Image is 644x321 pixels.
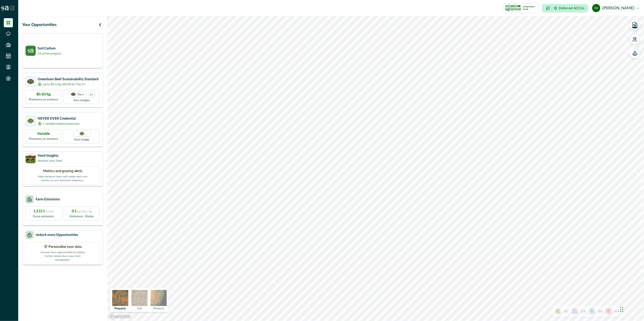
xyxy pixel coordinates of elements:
[27,79,34,84] img: certification logo
[38,77,99,82] p: Greenham Beef Sustainability Standard
[598,309,602,314] p: 5.0
[151,290,167,306] img: projects preview
[615,309,619,314] p: 4.4
[620,302,623,317] div: Drag
[33,209,54,214] p: 1,115.1
[37,250,88,262] p: Uncover more opportunities by adding further details about your farm management.
[72,209,92,214] p: 0.1
[523,6,536,11] p: Independent Audit
[46,210,54,213] span: t CO2e
[36,197,60,202] p: Farm Emissions
[37,131,50,137] p: Variable
[581,309,585,314] p: 3.3
[1,6,9,10] img: Logo
[564,309,568,314] p: 4.7
[22,22,57,28] p: Your Opportunities
[115,307,126,310] p: Property
[80,132,84,136] img: Greenham NEVER EVER certification badge
[38,153,62,158] p: Herd Insights
[70,214,94,219] p: Emissions - Barley
[38,51,61,56] p: 16 active projects
[37,92,51,97] p: $0.10/kg
[153,307,164,310] p: Projects
[619,297,644,321] iframe: Chat Widget
[78,93,84,96] p: Tier 1
[131,290,148,306] img: soil preview
[43,82,85,87] p: up to $0.1/kg HSCW for Tier 2+
[29,97,58,102] p: Premiums on produce
[38,116,79,121] p: NEVER EVER Credential
[43,169,82,174] p: Metrics and grazing alerts
[36,232,78,238] p: Unlock more Opportunities
[505,4,521,12] img: certification logo
[33,214,54,219] p: Gross emissions
[90,93,93,96] p: 1+
[38,46,61,51] p: Soil Carbon
[559,6,584,10] p: Deferred ACCUs
[109,314,131,319] a: Mapbox logo
[74,97,90,102] p: Earn badges
[37,174,88,182] p: Make decisions faster with simple alerts and metrics on your livestock’s behaviour.
[137,307,142,310] p: Soil
[74,137,89,142] p: Earn badge
[77,210,92,213] span: kg CO2e / kg
[49,244,82,250] p: Personalise your data
[29,137,58,141] p: Premiums on produce
[112,290,128,306] img: property preview
[38,158,62,163] p: Monitor your herd
[592,2,639,14] button: stuart upton[PERSON_NAME]
[71,93,76,96] img: certification logo
[554,6,557,10] p: 0
[503,3,538,13] button: certification logoIndependent Audit
[88,91,95,97] div: more credentials avaialble
[43,121,79,126] p: + variable market premiums
[28,118,34,123] img: certification logo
